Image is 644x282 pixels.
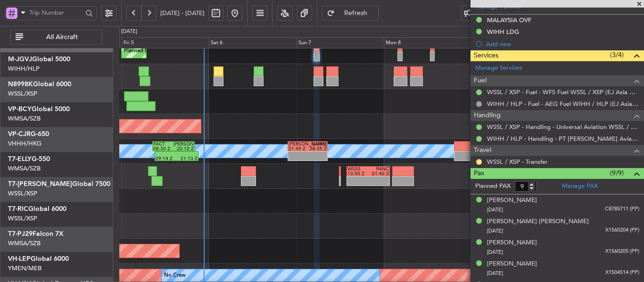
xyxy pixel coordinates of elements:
a: T7-ELLYG-550 [8,156,50,162]
a: Manage Services [475,64,522,73]
input: Trip Number [29,6,83,20]
span: T7-RIC [8,206,28,212]
div: Mon 8 [384,37,471,48]
span: All Aircraft [25,34,99,40]
div: [PERSON_NAME] [487,259,537,269]
div: Sat 6 [209,37,296,48]
div: 21:45 Z [289,146,307,151]
div: 20:10 Z [173,146,194,151]
span: VH-LEP [8,256,31,262]
a: T7-PJ29Falcon 7X [8,231,64,237]
div: - [347,181,368,186]
button: Refresh [322,6,379,21]
a: WMSA/SZB [8,239,41,248]
a: Manage PAX [562,182,598,191]
span: [DATE] [487,270,503,277]
a: WSSL / XSP - Handling - Universal Aviation WSSL / XSP [487,123,639,131]
span: T7-[PERSON_NAME] [8,181,72,187]
div: [DATE] [121,28,137,36]
div: Fri 5 [122,37,209,48]
div: Add new [486,40,639,48]
div: Planned Maint [GEOGRAPHIC_DATA] (Seletar) [124,44,235,58]
a: YMEN/MEB [8,264,41,273]
a: WMSA/SZB [8,114,41,123]
a: VH-LEPGlobal 6000 [8,256,69,262]
span: X1560205 (PP) [605,248,639,256]
span: N8998K [8,81,33,88]
div: 08:30 Z [153,146,173,151]
div: [PERSON_NAME] [487,238,537,248]
a: WMSA/SZB [8,164,41,173]
a: VHHH/HKG [8,139,41,148]
a: WSSL / XSP - Fuel - WFS Fuel WSSL / XSP (EJ Asia Only) [487,88,639,96]
button: All Aircraft [10,30,102,45]
label: Planned PAX [475,182,511,191]
a: WIHH/HLP [8,64,40,73]
span: Fuel [474,75,487,86]
a: N8998KGlobal 6000 [8,81,71,88]
span: (3/4) [610,50,624,60]
div: - [289,156,307,161]
span: (9/9) [610,168,624,178]
span: VP-BCY [8,106,32,113]
div: FACT [153,142,173,146]
div: 09:14 Z [156,156,177,161]
span: T7-PJ29 [8,231,33,237]
span: X1504514 (PP) [605,269,639,277]
div: 08:35 Z [307,146,326,151]
div: 01:40 Z [368,171,389,176]
span: [DATE] [487,249,503,256]
span: C8785711 (PP) [605,205,639,213]
span: M-JGVJ [8,56,32,63]
span: Travel [474,145,491,156]
div: WIHH LDG [487,28,519,36]
div: 21:13 Z [177,156,198,161]
div: GMMX [307,142,326,146]
div: - [307,156,326,161]
a: WSSL/XSP [8,89,37,98]
div: 13:50 Z [347,171,368,176]
span: Refresh [337,10,375,16]
a: T7-[PERSON_NAME]Global 7500 [8,181,110,187]
a: T7-RICGlobal 6000 [8,206,66,212]
a: M-JGVJGlobal 5000 [8,56,70,63]
span: Handling [474,110,501,121]
span: Services [474,50,498,61]
div: - [368,181,389,186]
div: MALAYSIA OVF [487,16,531,24]
a: VP-BCYGlobal 5000 [8,106,70,113]
span: [DATE] [487,227,503,234]
span: X1560204 (PP) [605,226,639,234]
a: VP-CJRG-650 [8,131,49,137]
a: WSSL/XSP [8,189,37,198]
div: PANC [368,167,389,171]
span: [DATE] [487,206,503,213]
div: [PERSON_NAME] [PERSON_NAME] [487,217,589,226]
div: WSSS [347,167,368,171]
span: VP-CJR [8,131,31,137]
a: WSSL/XSP [8,214,37,223]
div: [PERSON_NAME] [289,142,307,146]
a: WIHH / HLP - Fuel - AEG Fuel WIHH / HLP (EJ Asia Only) [487,100,639,108]
div: Sun 7 [297,37,384,48]
span: T7-ELLY [8,156,32,162]
a: WIHH / HLP - Handling - PT [PERSON_NAME] Aviasi WIHH / HLP [487,135,639,143]
span: Pax [474,168,484,179]
div: [PERSON_NAME] [173,142,194,146]
div: [PERSON_NAME] [487,196,537,205]
span: [DATE] - [DATE] [160,9,205,17]
a: WSSL / XSP - Transfer [487,158,548,166]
